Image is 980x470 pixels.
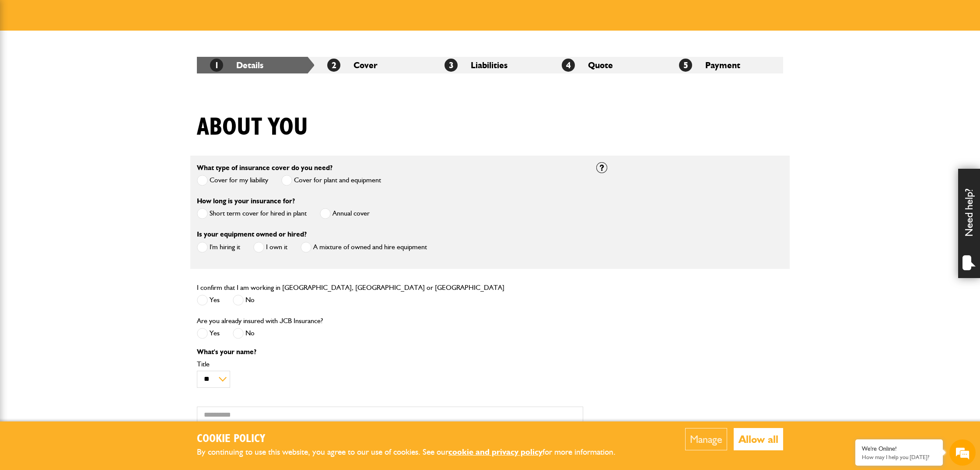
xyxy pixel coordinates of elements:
[233,328,255,339] label: No
[685,428,727,450] button: Manage
[197,328,220,339] label: Yes
[197,284,504,291] label: I confirm that I am working in [GEOGRAPHIC_DATA], [GEOGRAPHIC_DATA] or [GEOGRAPHIC_DATA]
[444,59,458,72] span: 3
[314,57,431,73] li: Cover
[958,169,980,278] div: Need help?
[666,57,783,73] li: Payment
[253,242,287,253] label: I own it
[549,57,666,73] li: Quote
[197,432,630,446] h2: Cookie Policy
[210,59,223,72] span: 1
[281,175,381,186] label: Cover for plant and equipment
[197,295,220,306] label: Yes
[197,208,307,219] label: Short term cover for hired in plant
[197,348,583,355] p: What's your name?
[320,208,370,219] label: Annual cover
[197,198,295,205] label: How long is your insurance for?
[197,175,268,186] label: Cover for my liability
[562,59,575,72] span: 4
[197,317,323,324] label: Are you already insured with JCB Insurance?
[197,164,332,171] label: What type of insurance cover do you need?
[327,59,340,72] span: 2
[197,231,307,238] label: Is your equipment owned or hired?
[734,428,783,450] button: Allow all
[233,295,255,306] label: No
[197,361,583,368] label: Title
[448,447,542,457] a: cookie and privacy policy
[197,446,630,459] p: By continuing to use this website, you agree to our use of cookies. See our for more information.
[197,113,308,142] h1: About you
[197,57,314,73] li: Details
[862,445,936,453] div: We're Online!
[679,59,692,72] span: 5
[862,454,936,460] p: How may I help you today?
[301,242,427,253] label: A mixture of owned and hire equipment
[197,242,240,253] label: I'm hiring it
[431,57,549,73] li: Liabilities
